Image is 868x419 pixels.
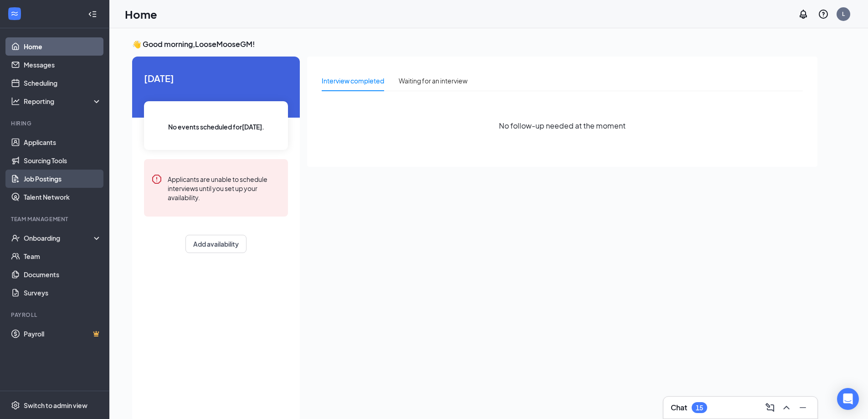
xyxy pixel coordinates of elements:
a: PayrollCrown [24,325,102,343]
svg: UserCheck [11,233,20,243]
div: Waiting for an interview [399,76,467,86]
h1: Home [125,6,157,22]
a: Surveys [24,284,102,302]
a: Applicants [24,133,102,151]
a: Documents [24,265,102,284]
svg: WorkstreamLogo [10,9,19,18]
svg: ChevronUp [781,402,792,413]
span: No events scheduled for [DATE] . [168,122,264,132]
svg: QuestionInfo [818,9,829,20]
svg: Notifications [798,9,809,20]
a: Talent Network [24,188,102,206]
h3: Chat [671,403,687,413]
svg: Minimize [797,402,808,413]
div: Switch to admin view [24,401,87,410]
div: 15 [696,404,703,412]
div: Interview completed [322,76,384,86]
div: Onboarding [24,233,94,243]
div: Team Management [11,215,100,223]
div: L [842,10,845,18]
a: Home [24,37,102,56]
div: Reporting [24,97,102,106]
svg: Settings [11,401,20,410]
svg: Analysis [11,97,20,106]
a: Team [24,247,102,265]
div: Hiring [11,119,100,127]
a: Job Postings [24,170,102,188]
div: Applicants are unable to schedule interviews until you set up your availability. [168,174,281,202]
svg: ComposeMessage [765,402,776,413]
button: Minimize [796,400,810,415]
h3: 👋 Good morning, LooseMooseGM ! [132,39,817,49]
button: ChevronUp [779,400,794,415]
a: Scheduling [24,74,102,92]
a: Sourcing Tools [24,151,102,170]
svg: Collapse [88,10,97,19]
span: No follow-up needed at the moment [499,120,626,131]
button: ComposeMessage [763,400,777,415]
button: Add availability [185,235,247,253]
div: Open Intercom Messenger [837,388,859,410]
a: Messages [24,56,102,74]
span: [DATE] [144,71,288,85]
svg: Error [151,174,162,185]
div: Payroll [11,311,100,319]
